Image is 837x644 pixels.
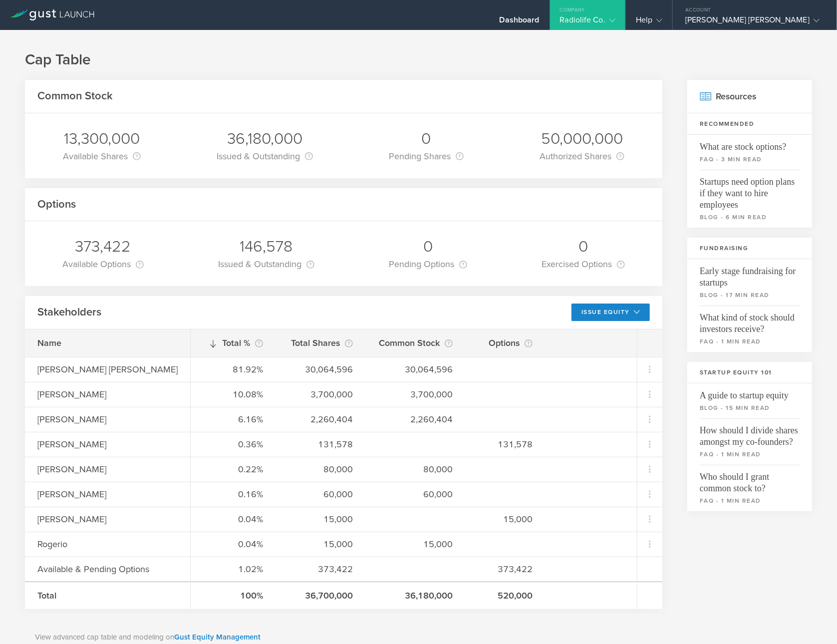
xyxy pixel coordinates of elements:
[700,155,800,164] small: faq - 3 min read
[389,128,464,149] div: 0
[687,465,812,511] a: Who should I grant common stock to?faq - 1 min read
[700,450,800,459] small: faq - 1 min read
[203,388,263,401] div: 10.08%
[560,15,615,30] div: Radiolife Co.
[700,383,800,401] span: A guide to startup equity
[700,337,800,346] small: faq - 1 min read
[37,305,101,320] h2: Stakeholders
[63,128,141,149] div: 13,300,000
[174,633,261,642] a: Gust Equity Management
[288,363,353,376] div: 30,064,596
[542,236,625,257] div: 0
[687,259,812,306] a: Early stage fundraising for startupsblog - 17 min read
[378,589,453,602] div: 36,180,000
[478,336,533,350] div: Options
[37,538,203,551] div: Rogerio
[687,362,812,383] h3: Startup Equity 101
[700,465,800,494] span: Who should I grant common stock to?
[787,596,837,644] iframe: Chat Widget
[203,463,263,476] div: 0.22%
[500,15,540,30] div: Dashboard
[478,513,533,526] div: 15,000
[37,488,203,501] div: [PERSON_NAME]
[37,413,203,426] div: [PERSON_NAME]
[37,336,203,349] div: Name
[203,538,263,551] div: 0.04%
[203,438,263,451] div: 0.36%
[687,135,812,170] a: What are stock options?faq - 3 min read
[636,15,662,30] div: Help
[37,89,113,103] h2: Common Stock
[37,197,76,212] h2: Options
[63,149,141,163] div: Available Shares
[288,388,353,401] div: 3,700,000
[218,236,314,257] div: 146,578
[687,306,812,352] a: What kind of stock should investors receive?faq - 1 min read
[478,563,533,576] div: 373,422
[700,403,800,412] small: blog - 15 min read
[25,50,812,70] h1: Cap Table
[37,463,203,476] div: [PERSON_NAME]
[37,388,203,401] div: [PERSON_NAME]
[687,80,812,113] h2: Resources
[62,236,144,257] div: 373,422
[700,213,800,222] small: blog - 6 min read
[687,383,812,418] a: A guide to startup equityblog - 15 min read
[203,413,263,426] div: 6.16%
[700,418,800,448] span: How should I divide shares amongst my co-founders?
[540,149,624,163] div: Authorized Shares
[218,257,314,271] div: Issued & Outstanding
[288,563,353,576] div: 373,422
[389,149,464,163] div: Pending Shares
[203,563,263,576] div: 1.02%
[378,336,453,350] div: Common Stock
[203,336,263,350] div: Total %
[288,488,353,501] div: 60,000
[288,463,353,476] div: 80,000
[378,363,453,376] div: 30,064,596
[687,113,812,135] h3: Recommended
[389,257,467,271] div: Pending Options
[288,438,353,451] div: 131,578
[288,513,353,526] div: 15,000
[700,170,800,211] span: Startups need option plans if they want to hire employees
[571,304,650,321] button: Issue Equity
[378,488,453,501] div: 60,000
[378,388,453,401] div: 3,700,000
[288,413,353,426] div: 2,260,404
[37,363,203,376] div: [PERSON_NAME] [PERSON_NAME]
[288,336,353,350] div: Total Shares
[35,632,652,643] p: View advanced cap table and modeling on
[700,306,800,335] span: What kind of stock should investors receive?
[687,238,812,259] h3: Fundraising
[540,128,624,149] div: 50,000,000
[700,135,800,153] span: What are stock options?
[478,589,533,602] div: 520,000
[288,589,353,602] div: 36,700,000
[37,513,203,526] div: [PERSON_NAME]
[700,291,800,300] small: blog - 17 min read
[378,463,453,476] div: 80,000
[203,513,263,526] div: 0.04%
[288,538,353,551] div: 15,000
[217,149,313,163] div: Issued & Outstanding
[62,257,144,271] div: Available Options
[378,413,453,426] div: 2,260,404
[37,438,203,451] div: [PERSON_NAME]
[37,563,203,576] div: Available & Pending Options
[378,538,453,551] div: 15,000
[389,236,467,257] div: 0
[37,589,203,602] div: Total
[685,15,820,30] div: [PERSON_NAME] [PERSON_NAME]
[700,259,800,289] span: Early stage fundraising for startups
[203,488,263,501] div: 0.16%
[700,496,800,505] small: faq - 1 min read
[203,363,263,376] div: 81.92%
[687,170,812,228] a: Startups need option plans if they want to hire employeesblog - 6 min read
[217,128,313,149] div: 36,180,000
[687,418,812,465] a: How should I divide shares amongst my co-founders?faq - 1 min read
[542,257,625,271] div: Exercised Options
[478,438,533,451] div: 131,578
[203,589,263,602] div: 100%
